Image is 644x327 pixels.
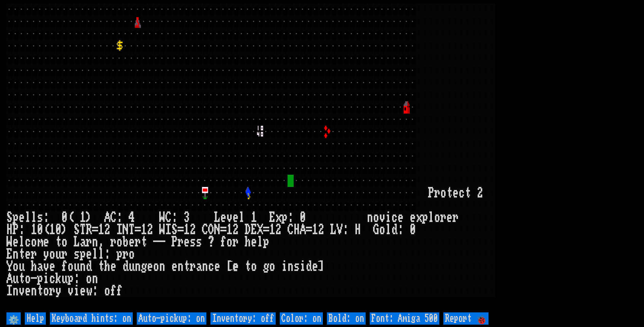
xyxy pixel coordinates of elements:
div: r [178,236,184,248]
div: A [104,211,110,224]
div: P [428,187,434,199]
div: u [74,260,80,273]
div: s [190,236,196,248]
input: Help [25,312,46,325]
div: r [190,260,196,273]
div: e [398,211,404,224]
div: d [306,260,312,273]
div: : [104,248,110,260]
div: n [135,260,141,273]
div: e [129,236,135,248]
div: o [86,273,92,285]
div: : [116,211,123,224]
div: s [294,260,300,273]
div: p [68,273,74,285]
div: 1 [251,211,257,224]
div: v [68,285,74,297]
div: u [13,273,19,285]
div: G [373,224,379,236]
div: o [373,211,379,224]
div: = [263,224,269,236]
div: : [19,224,25,236]
div: r [453,211,459,224]
div: r [110,236,116,248]
div: : [74,273,80,285]
div: g [141,260,147,273]
div: E [269,211,275,224]
div: h [245,236,251,248]
div: b [123,236,129,248]
div: p [13,211,19,224]
div: l [257,236,263,248]
div: r [49,285,55,297]
div: f [61,260,68,273]
input: Bold: on [327,312,366,325]
div: ( [68,211,74,224]
div: l [92,248,98,260]
div: o [379,224,385,236]
div: l [98,248,104,260]
div: 2 [477,187,483,199]
div: X [257,224,263,236]
div: e [86,248,92,260]
div: 4 [129,211,135,224]
div: n [92,273,98,285]
div: e [410,211,416,224]
div: 3 [184,211,190,224]
div: e [49,260,55,273]
div: o [269,260,275,273]
div: p [263,236,269,248]
div: s [37,211,43,224]
div: h [31,260,37,273]
div: y [43,248,49,260]
div: e [184,236,190,248]
div: p [281,211,288,224]
div: s [196,236,202,248]
div: S [74,224,80,236]
div: e [251,236,257,248]
div: o [25,273,31,285]
div: ) [61,224,68,236]
div: d [86,260,92,273]
div: d [123,260,129,273]
div: r [135,236,141,248]
div: T [80,224,86,236]
input: Keyboard hints: on [50,312,133,325]
div: n [31,285,37,297]
div: = [92,224,98,236]
div: r [61,248,68,260]
div: : [288,211,294,224]
div: r [86,236,92,248]
div: c [391,211,398,224]
div: L [74,236,80,248]
div: i [300,260,306,273]
div: t [465,187,471,199]
div: c [49,273,55,285]
div: n [80,260,86,273]
div: a [37,260,43,273]
div: t [37,285,43,297]
div: v [43,260,49,273]
div: T [129,224,135,236]
div: = [306,224,312,236]
div: o [68,260,74,273]
div: C [202,224,208,236]
div: [ [226,260,233,273]
div: : [343,224,349,236]
div: 0 [300,211,306,224]
div: - [159,236,165,248]
div: e [312,260,318,273]
div: u [61,273,68,285]
div: W [6,236,13,248]
div: , [98,236,104,248]
div: 0 [410,224,416,236]
div: y [55,285,61,297]
div: L [214,211,220,224]
div: ) [86,211,92,224]
div: n [288,260,294,273]
div: : [92,285,98,297]
div: 2 [318,224,324,236]
div: 0 [37,224,43,236]
div: ] [318,260,324,273]
div: 2 [233,224,239,236]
